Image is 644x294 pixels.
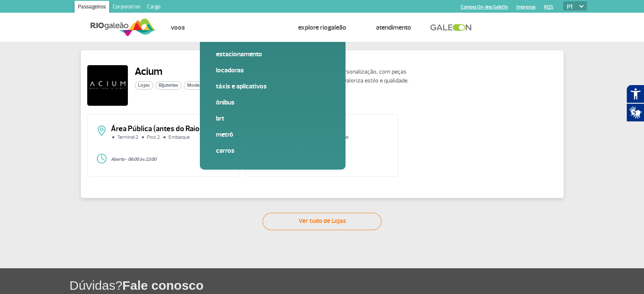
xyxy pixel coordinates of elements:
[111,157,231,162] p: - 06:00 às 22:00
[216,66,329,75] a: Locadoras
[263,213,381,230] a: Ver tudo de Lojas
[376,23,411,32] a: Atendimento
[461,4,508,10] a: Compra On-line GaleOn
[517,4,536,10] a: Imprensa
[111,125,231,133] p: Área Pública (antes do Raio-X)
[216,98,329,107] a: Ônibus
[75,1,109,14] a: Passageiros
[626,85,644,103] button: Abrir recursos assistivos.
[162,135,192,140] li: Embarque
[216,49,329,59] a: Estacionamento
[141,135,162,140] li: Piso 2
[135,81,153,90] span: Lojas
[184,81,232,90] span: Moda e Acessórios
[216,146,329,155] a: Carros
[626,103,644,122] button: Abrir tradutor de língua de sinais.
[144,1,164,14] a: Cargo
[155,81,182,90] span: Bijuterias
[544,4,553,10] a: RQS
[215,23,268,32] a: Como chegar e sair
[135,65,232,78] h2: Acium
[111,157,124,162] strong: Aberto
[626,85,644,122] div: Plugin de acessibilidade da Hand Talk.
[216,130,329,139] a: Metrô
[69,277,644,294] h1: Dúvidas?
[109,1,144,14] a: Corporativo
[298,23,346,32] a: Explore RIOgaleão
[171,23,185,32] a: Voos
[87,65,128,106] img: acium-logo_mini.jpg
[216,82,329,91] a: Táxis e aplicativos
[122,278,204,292] span: Fale conosco
[111,135,141,140] li: Terminal 2
[216,114,329,123] a: BRT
